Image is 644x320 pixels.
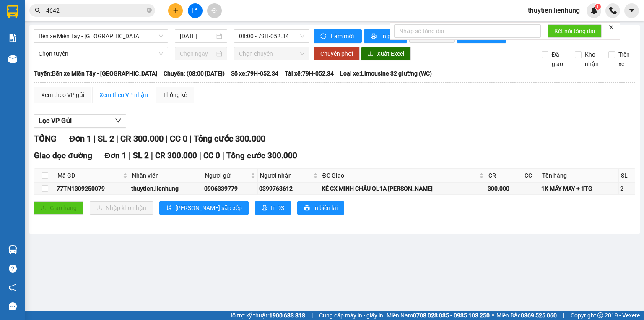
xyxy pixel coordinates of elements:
[147,7,152,15] span: close-circle
[521,5,587,16] span: thuytien.lienhung
[361,47,411,60] button: downloadXuất Excel
[131,184,202,193] div: thuytien.lienhung
[595,4,601,10] sup: 1
[596,4,599,10] span: 1
[609,7,617,14] img: phone-icon
[159,201,249,215] button: sort-ascending[PERSON_NAME] sắp xếp
[226,151,297,160] span: Tổng cước 300.000
[319,311,384,320] span: Cung cấp máy in - giấy in:
[199,151,201,160] span: |
[151,151,153,160] span: |
[239,47,305,60] span: Chọn chuyến
[180,31,214,41] input: 14/09/2025
[259,184,318,193] div: 0399763612
[9,265,17,273] span: question-circle
[133,151,149,160] span: SL 2
[563,311,564,320] span: |
[297,201,344,215] button: printerIn biên lai
[105,151,127,160] span: Đơn 1
[34,114,126,128] button: Lọc VP Gửi
[394,24,541,38] input: Nhập số tổng đài
[222,151,224,160] span: |
[548,50,569,68] span: Đã giao
[166,134,168,144] span: |
[194,134,265,144] span: Tổng cước 300.000
[57,171,121,180] span: Mã GD
[207,3,222,18] button: aim
[41,90,84,100] div: Xem theo VP gửi
[488,184,521,193] div: 300.000
[590,7,598,14] img: icon-new-feature
[624,3,639,18] button: caret-down
[93,134,96,144] span: |
[39,30,163,42] span: Bến xe Miền Tây - Ninh Hòa
[540,169,619,183] th: Tên hàng
[322,171,478,180] span: ĐC Giao
[368,51,374,58] span: download
[155,151,197,160] span: CR 300.000
[170,134,187,144] span: CC 0
[9,302,17,310] span: message
[312,311,313,320] span: |
[8,34,17,42] img: solution-icon
[582,50,602,68] span: Kho nhận
[130,169,203,183] th: Nhân viên
[175,203,242,212] span: [PERSON_NAME] sắp xếp
[314,29,362,43] button: syncLàm mới
[163,90,187,100] div: Thống kê
[271,203,284,212] span: In DS
[46,6,145,15] input: Tìm tên, số ĐT hoặc mã đơn
[608,24,614,30] span: close
[99,90,148,100] div: Xem theo VP nhận
[116,134,118,144] span: |
[34,134,57,144] span: TỔNG
[371,33,378,40] span: printer
[597,312,603,318] span: copyright
[304,205,310,212] span: printer
[164,69,225,78] span: Chuyến: (08:00 [DATE])
[39,47,163,60] span: Chọn tuyến
[522,169,540,183] th: CC
[619,169,635,183] th: SL
[8,245,17,254] img: warehouse-icon
[314,47,360,60] button: Chuyển phơi
[521,312,557,319] strong: 0369 525 060
[228,311,305,320] span: Hỗ trợ kỹ thuật:
[9,283,17,291] span: notification
[554,26,595,36] span: Kết nối tổng đài
[34,70,157,77] b: Tuyến: Bến xe Miền Tây - [GEOGRAPHIC_DATA]
[387,311,490,320] span: Miền Nam
[211,8,217,13] span: aim
[192,8,198,13] span: file-add
[313,203,338,212] span: In biên lai
[615,50,636,68] span: Trên xe
[269,312,305,319] strong: 1900 633 818
[486,169,522,183] th: CR
[39,115,72,126] span: Lọc VP Gửi
[147,8,152,13] span: close-circle
[620,184,634,193] div: 2
[98,134,114,144] span: SL 2
[322,184,485,193] div: KẾ CX MINH CHÂU QL1A [PERSON_NAME]
[548,24,602,38] button: Kết nối tổng đài
[492,314,494,317] span: ⚪️
[255,201,291,215] button: printerIn DS
[262,205,267,212] span: printer
[231,69,278,78] span: Số xe: 79H-052.34
[413,312,490,319] strong: 0708 023 035 - 0935 103 250
[34,201,83,215] button: uploadGiao hàng
[7,5,18,18] img: logo-vxr
[340,69,432,78] span: Loại xe: Limousine 32 giường (WC)
[203,151,220,160] span: CC 0
[180,49,214,58] input: Chọn ngày
[381,31,400,41] span: In phơi
[120,134,164,144] span: CR 300.000
[204,184,256,193] div: 0906339779
[8,55,17,63] img: warehouse-icon
[168,3,183,18] button: plus
[90,201,153,215] button: downloadNhập kho nhận
[115,117,122,124] span: down
[239,30,305,42] span: 08:00 - 79H-052.34
[496,311,557,320] span: Miền Bắc
[69,134,91,144] span: Đơn 1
